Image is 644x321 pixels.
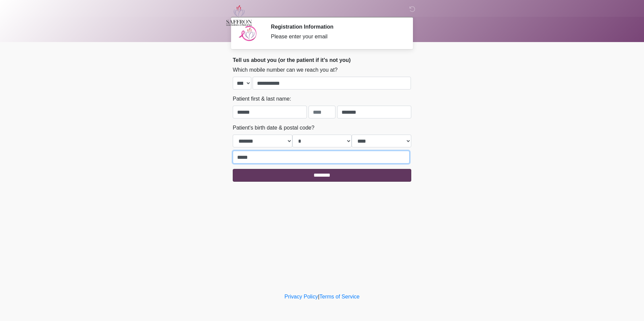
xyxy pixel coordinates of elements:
img: Saffron Laser Aesthetics and Medical Spa Logo [226,5,252,26]
a: Terms of Service [319,294,359,299]
label: Patient first & last name: [233,95,291,103]
label: Which mobile number can we reach you at? [233,66,337,74]
div: Please enter your email [271,33,401,41]
label: Patient's birth date & postal code? [233,124,314,132]
a: Privacy Policy [285,294,318,299]
img: Agent Avatar [238,24,258,44]
a: | [318,294,319,299]
h2: Tell us about you (or the patient if it's not you) [233,57,411,63]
